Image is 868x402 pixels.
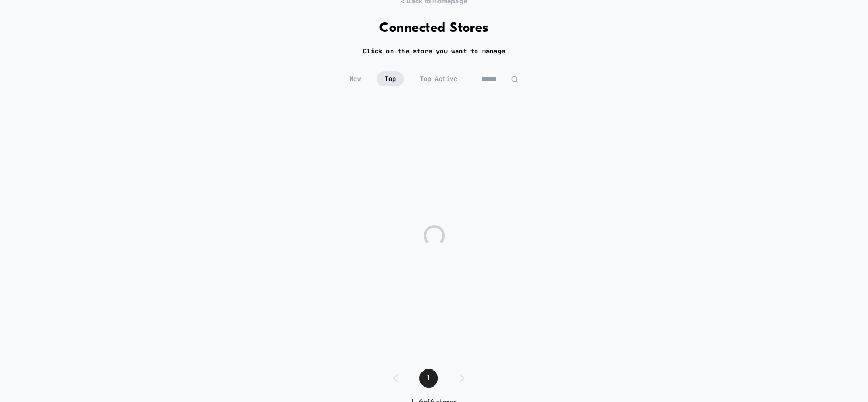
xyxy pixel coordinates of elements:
h2: Click on the store you want to manage [363,47,505,55]
span: Top Active [412,71,465,86]
span: Top [377,71,404,86]
h1: Connected Stores [379,21,489,36]
img: edit [510,75,518,83]
span: New [342,71,369,86]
